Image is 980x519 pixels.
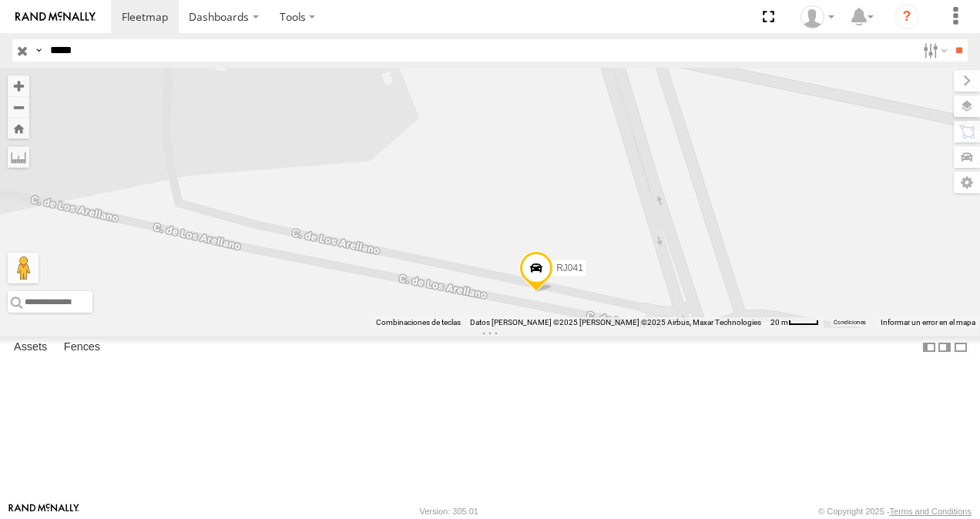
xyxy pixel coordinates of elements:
a: Informar un error en el mapa [881,318,975,326]
span: RJ041 [556,263,583,273]
a: Condiciones [834,320,866,326]
label: Dock Summary Table to the Left [921,337,937,359]
label: Dock Summary Table to the Right [937,337,952,359]
div: XPD GLOBAL [795,5,840,28]
i: ? [894,5,919,29]
span: Datos [PERSON_NAME] ©2025 [PERSON_NAME] ©2025 Airbus, Maxar Technologies [470,318,761,326]
button: Escala del mapa: 20 m por 36 píxeles [766,317,824,328]
label: Map Settings [954,172,980,193]
button: Arrastra el hombrecito naranja al mapa para abrir Street View [8,253,39,283]
button: Zoom Home [8,118,29,139]
img: rand-logo.svg [15,12,96,22]
div: Version: 305.01 [420,507,478,516]
label: Assets [6,337,55,358]
div: © Copyright 2025 - [818,507,972,516]
label: Search Query [32,39,45,62]
a: Visit our Website [8,504,79,519]
button: Zoom in [8,75,29,96]
label: Measure [8,146,29,168]
span: 20 m [770,318,788,326]
label: Fences [56,337,108,358]
label: Search Filter Options [917,39,950,62]
a: Terms and Conditions [890,507,972,516]
button: Zoom out [8,96,29,118]
label: Hide Summary Table [953,337,968,359]
button: Combinaciones de teclas [376,317,461,328]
